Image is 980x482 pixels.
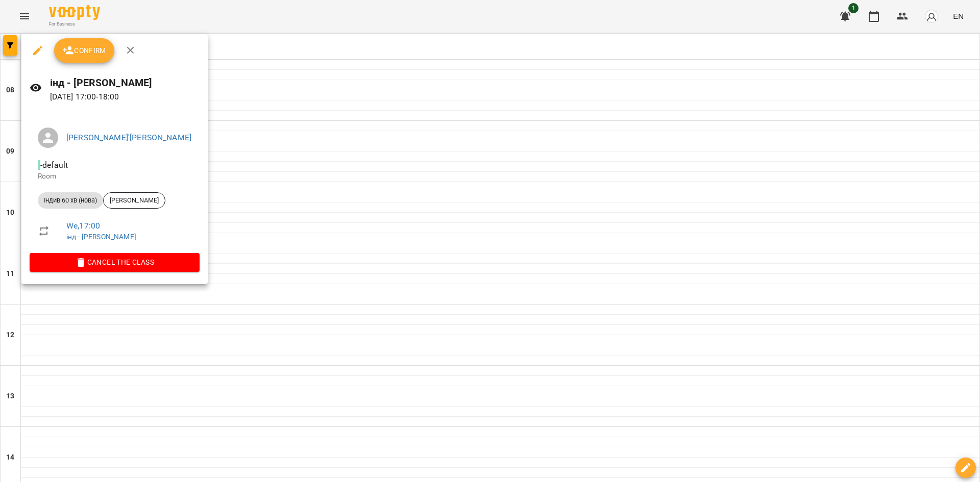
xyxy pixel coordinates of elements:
[62,44,106,57] span: Confirm
[38,196,103,205] span: Індив 60 хв (нова)
[38,256,191,268] span: Cancel the class
[104,196,165,205] span: [PERSON_NAME]
[66,221,100,231] a: We , 17:00
[30,253,200,271] button: Cancel the class
[50,91,200,103] p: [DATE] 17:00 - 18:00
[103,192,165,209] div: [PERSON_NAME]
[54,38,114,63] button: Confirm
[66,233,136,241] a: інд - [PERSON_NAME]
[38,171,191,182] p: Room
[50,75,200,91] h6: інд - [PERSON_NAME]
[38,160,70,170] span: - default
[66,133,191,142] a: [PERSON_NAME]'[PERSON_NAME]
